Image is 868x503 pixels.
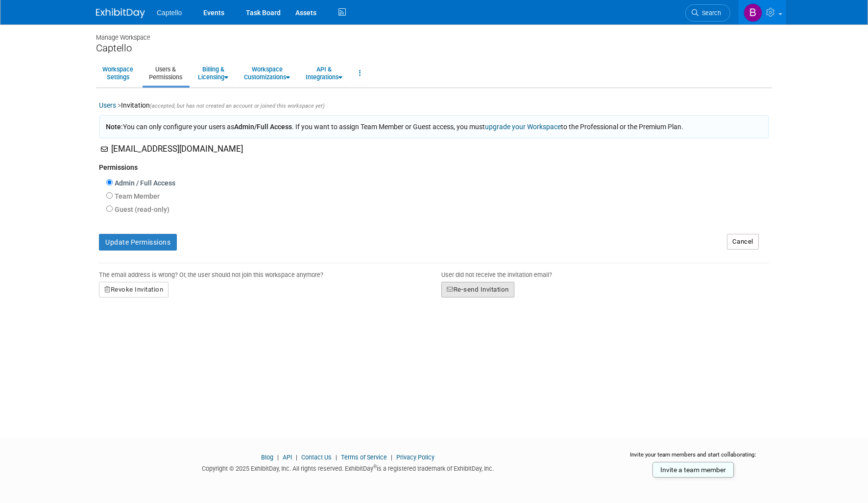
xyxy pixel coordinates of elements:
[396,454,434,461] a: Privacy Policy
[485,123,561,131] a: upgrade your Workspace
[238,61,296,85] a: WorkspaceCustomizations
[96,8,145,18] img: ExhibitDay
[157,9,182,17] span: Captello
[652,462,734,478] a: Invite a team member
[99,101,116,109] a: Users
[118,101,121,109] span: >
[744,3,762,22] img: Brad Froese
[341,454,387,461] a: Terms of Service
[99,100,769,115] div: Invitation
[699,9,721,17] span: Search
[293,454,300,461] span: |
[113,191,160,201] label: Team Member
[99,282,169,297] button: Revoke Invitation
[106,123,123,131] span: Note:
[441,282,514,297] button: Re-send Invitation
[685,4,730,22] a: Search
[111,144,243,154] span: [EMAIL_ADDRESS][DOMAIN_NAME]
[373,464,377,469] sup: ®
[96,42,772,54] div: Captello
[143,61,189,85] a: Users &Permissions
[99,155,769,177] div: Permissions
[301,454,332,461] a: Contact Us
[96,24,772,42] div: Manage Workspace
[727,234,759,250] a: Cancel
[150,103,325,109] span: (accepted, but has not created an account or joined this workspace yet)
[234,123,292,131] span: Admin/Full Access
[441,263,769,282] div: User did not receive the invitation email?
[283,454,292,461] a: API
[614,451,772,465] div: Invite your team members and start collaborating:
[106,123,683,131] span: You can only configure your users as . If you want to assign Team Member or Guest access, you mus...
[99,263,427,282] div: The email address is wrong? Or, the user should not join this workspace anymore?
[261,454,273,461] a: Blog
[388,454,395,461] span: |
[99,234,177,251] button: Update Permissions
[96,61,140,85] a: WorkspaceSettings
[192,61,235,85] a: Billing &Licensing
[299,61,349,85] a: API &Integrations
[113,178,175,188] label: Admin / Full Access
[333,454,339,461] span: |
[113,205,169,214] label: Guest (read-only)
[96,462,600,473] div: Copyright © 2025 ExhibitDay, Inc. All rights reserved. ExhibitDay is a registered trademark of Ex...
[275,454,281,461] span: |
